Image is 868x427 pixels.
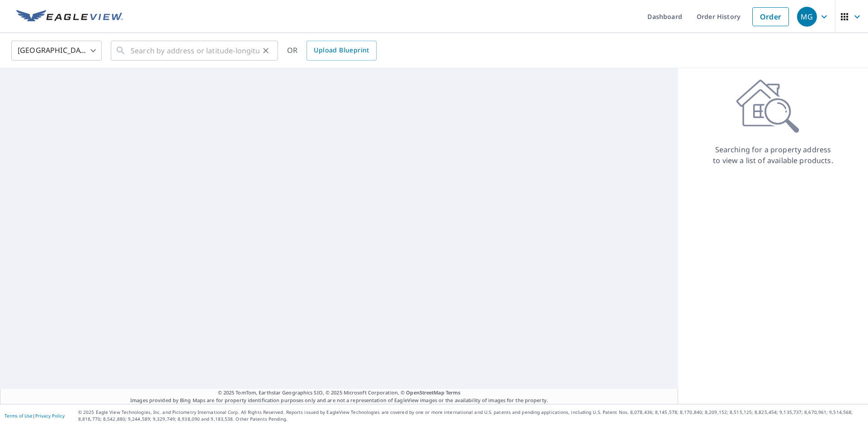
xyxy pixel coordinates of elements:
a: Upload Blueprint [307,41,376,61]
div: MG [797,7,817,27]
p: | [5,413,65,418]
p: © 2025 Eagle View Technologies, Inc. and Pictometry International Corp. All Rights Reserved. Repo... [78,409,863,422]
a: Privacy Policy [35,413,65,419]
span: © 2025 TomTom, Earthstar Geographics SIO, © 2025 Microsoft Corporation, © [218,389,461,397]
p: Searching for a property address to view a list of available products. [712,144,834,166]
input: Search by address or latitude-longitude [131,38,259,63]
span: Upload Blueprint [314,45,369,56]
a: Terms [446,389,461,396]
a: OpenStreetMap [406,389,444,396]
a: Terms of Use [5,413,33,419]
div: [GEOGRAPHIC_DATA] [11,38,102,63]
a: Order [752,7,789,26]
div: OR [287,41,377,61]
button: Clear [259,44,272,57]
img: EV Logo [16,10,123,23]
